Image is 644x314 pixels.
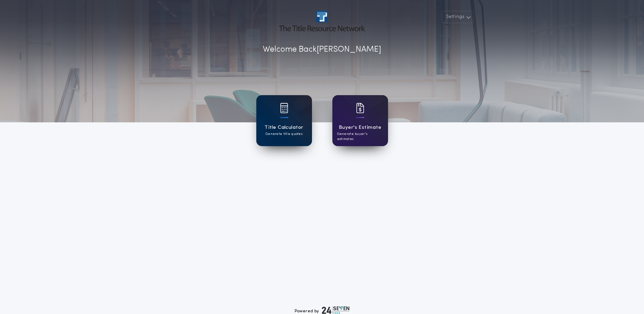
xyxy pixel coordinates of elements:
[279,11,365,31] img: account-logo
[332,95,388,146] a: card iconBuyer's EstimateGenerate buyer's estimates
[264,124,303,132] h1: Title Calculator
[356,103,364,113] img: card icon
[442,11,474,23] button: Settings
[337,132,383,142] p: Generate buyer's estimates
[265,132,302,137] p: Generate title quotes
[280,103,288,113] img: card icon
[263,43,381,56] p: Welcome Back [PERSON_NAME]
[339,124,381,132] h1: Buyer's Estimate
[256,95,312,146] a: card iconTitle CalculatorGenerate title quotes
